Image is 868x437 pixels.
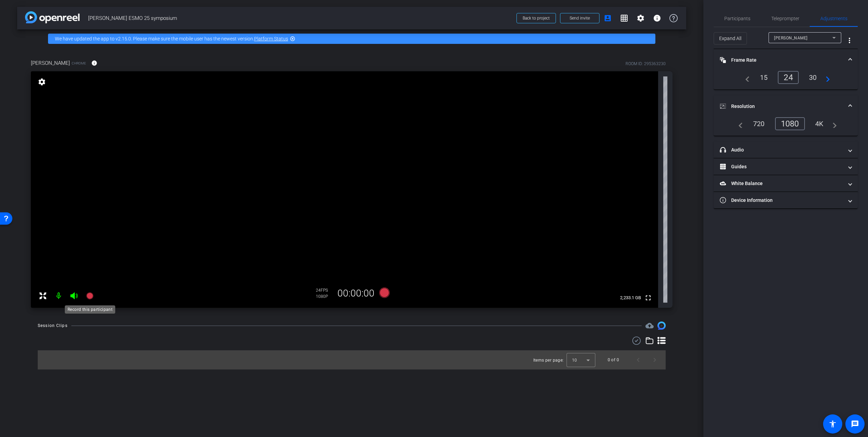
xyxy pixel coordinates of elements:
[644,294,652,302] mat-icon: fullscreen
[645,321,654,330] mat-icon: cloud_upload
[290,36,295,41] mat-icon: highlight_off
[755,72,773,83] div: 15
[620,14,628,22] mat-icon: grid_on
[626,61,666,67] div: ROOM ID: 295363230
[720,180,843,187] mat-panel-title: White Balance
[720,197,843,204] mat-panel-title: Device Information
[851,420,859,428] mat-icon: message
[637,14,645,22] mat-icon: settings
[714,32,747,45] button: Expand All
[724,16,750,21] span: Participants
[804,72,822,83] div: 30
[820,16,847,21] span: Adjustments
[714,175,858,192] mat-expansion-panel-header: White Balance
[775,117,805,130] div: 1080
[771,16,799,21] span: Teleprompter
[720,146,843,154] mat-panel-title: Audio
[65,305,115,314] div: Record this participant
[720,103,843,110] mat-panel-title: Resolution
[657,321,666,330] img: Session clips
[714,95,858,117] mat-expansion-panel-header: Resolution
[714,192,858,208] mat-expansion-panel-header: Device Information
[778,71,799,84] div: 24
[735,120,743,128] mat-icon: navigate_before
[72,61,86,66] span: Chrome
[630,352,646,368] button: Previous page
[48,34,655,44] div: We have updated the app to v2.15.0. Please make sure the mobile user has the newest version.
[720,163,843,170] mat-panel-title: Guides
[321,288,328,293] span: FPS
[516,13,556,23] button: Back to project
[774,36,808,40] span: [PERSON_NAME]
[31,59,70,67] span: [PERSON_NAME]
[91,60,97,66] mat-icon: info
[560,13,599,23] button: Send invite
[748,118,770,130] div: 720
[653,14,661,22] mat-icon: info
[533,357,564,364] div: Items per page:
[741,73,750,82] mat-icon: navigate_before
[714,142,858,158] mat-expansion-panel-header: Audio
[645,321,654,330] span: Destinations for your clips
[719,32,741,45] span: Expand All
[37,78,47,86] mat-icon: settings
[316,288,333,293] div: 24
[845,36,854,45] mat-icon: more_vert
[316,294,333,299] div: 1080P
[714,71,858,89] div: Frame Rate
[570,15,590,21] span: Send invite
[88,11,512,25] span: [PERSON_NAME] ESMO 25 symposium
[618,294,643,302] span: 2,233.1 GB
[25,11,80,23] img: app-logo
[714,117,858,136] div: Resolution
[841,32,858,49] button: More Options for Adjustments Panel
[810,118,829,130] div: 4K
[714,158,858,175] mat-expansion-panel-header: Guides
[829,120,837,128] mat-icon: navigate_next
[333,288,379,299] div: 00:00:00
[714,49,858,71] mat-expansion-panel-header: Frame Rate
[523,16,550,21] span: Back to project
[608,356,619,363] div: 0 of 0
[38,322,68,329] div: Session Clips
[604,14,612,22] mat-icon: account_box
[720,57,843,64] mat-panel-title: Frame Rate
[829,420,837,428] mat-icon: accessibility
[646,352,663,368] button: Next page
[254,36,288,41] a: Platform Status
[822,73,830,82] mat-icon: navigate_next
